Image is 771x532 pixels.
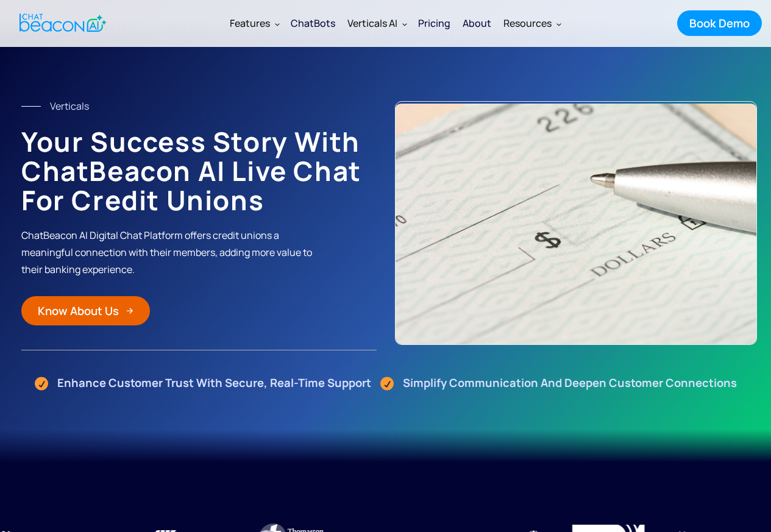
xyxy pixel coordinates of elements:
[503,15,552,32] div: Resources
[497,9,566,38] div: Resources
[677,10,762,36] a: Book Demo
[38,303,119,319] div: Know About Us
[57,375,371,391] strong: Enhance Customer Trust with Secure, Real-Time Support
[224,9,285,38] div: Features
[126,307,133,314] img: Arrow
[380,375,394,391] img: Check Icon Orange
[21,296,150,325] a: Know About Us
[285,7,341,39] a: ChatBots
[402,21,407,26] img: Dropdown
[412,7,457,39] a: Pricing
[403,375,737,391] strong: Simplify Communication and Deepen Customer Connections
[21,106,41,107] img: Line
[689,15,750,31] div: Book Demo
[50,98,89,115] div: Verticals
[35,375,48,391] img: Check Icon Orange
[347,15,397,32] div: Verticals AI
[341,9,412,38] div: Verticals AI
[21,227,324,278] p: ChatBeacon AI Digital Chat Platform offers credit unions a meaningful connection with their membe...
[418,15,450,32] div: Pricing
[457,7,497,39] a: About
[21,127,377,215] h1: Your success story with ChatBeacon AI Live Chat for Credit Unions
[463,15,491,32] div: About
[9,8,113,38] a: home
[556,21,561,26] img: Dropdown
[291,15,335,32] div: ChatBots
[275,21,280,26] img: Dropdown
[230,15,270,32] div: Features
